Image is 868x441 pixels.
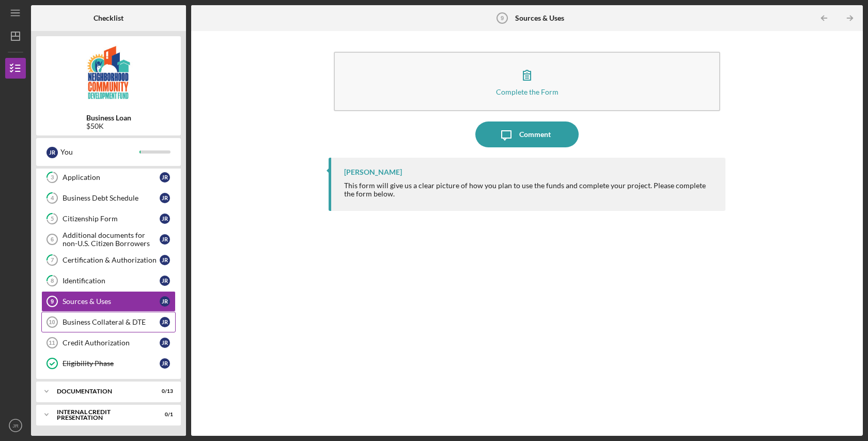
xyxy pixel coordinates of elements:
div: $50K [86,122,131,130]
div: Business Debt Schedule [63,194,160,202]
tspan: 9 [501,15,504,21]
div: Internal Credit Presentation [57,409,147,421]
div: J R [160,172,170,183]
a: 6Additional documents for non-U.S. Citizen BorrowersJR [41,229,176,250]
div: Complete the Form [496,88,559,96]
a: 3ApplicationJR [41,167,176,188]
div: Certification & Authorization [63,256,160,264]
div: Identification [63,277,160,285]
div: J R [160,338,170,348]
div: J R [160,255,170,265]
div: 0 / 1 [154,412,173,418]
tspan: 5 [51,216,54,222]
div: documentation [57,388,147,394]
div: J R [160,234,170,245]
div: Comment [519,121,551,147]
img: Product logo [36,41,181,103]
div: 0 / 13 [154,388,173,394]
a: Eligibility PhaseJR [41,353,176,374]
b: Sources & Uses [515,14,564,22]
div: J R [160,193,170,203]
tspan: 4 [51,195,54,202]
div: You [60,143,139,161]
b: Checklist [94,14,123,22]
button: JR [5,415,26,436]
div: Eligibility Phase [63,359,160,368]
div: Sources & Uses [63,297,160,306]
div: Application [63,173,160,181]
button: Comment [475,121,579,147]
div: Citizenship Form [63,215,160,223]
a: 4Business Debt ScheduleJR [41,188,176,208]
a: 5Citizenship FormJR [41,208,176,229]
tspan: 9 [51,298,54,305]
div: Additional documents for non-U.S. Citizen Borrowers [63,231,160,248]
a: 10Business Collateral & DTEJR [41,312,176,332]
a: 9Sources & UsesJR [41,291,176,312]
tspan: 10 [49,319,55,325]
tspan: 7 [51,257,54,264]
div: J R [47,147,58,158]
a: 8IdentificationJR [41,270,176,291]
div: Credit Authorization [63,339,160,347]
tspan: 6 [51,236,54,242]
a: 11Credit AuthorizationJR [41,332,176,353]
div: J R [160,358,170,369]
tspan: 3 [51,174,54,181]
div: This form will give us a clear picture of how you plan to use the funds and complete your project... [344,181,715,198]
a: 7Certification & AuthorizationJR [41,250,176,270]
div: J R [160,276,170,286]
tspan: 11 [49,340,55,346]
div: [PERSON_NAME] [344,168,402,176]
text: JR [12,423,19,429]
div: J R [160,317,170,327]
tspan: 8 [51,278,54,284]
b: Business Loan [86,114,131,122]
div: J R [160,214,170,224]
button: Complete the Form [334,52,720,111]
div: Business Collateral & DTE [63,318,160,326]
div: J R [160,296,170,307]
